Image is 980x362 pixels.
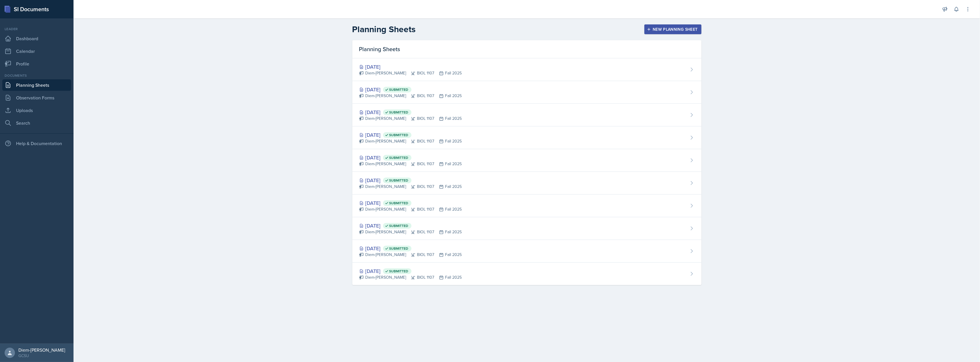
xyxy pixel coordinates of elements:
a: [DATE] Submitted Diem-[PERSON_NAME]BIOL 1107Fall 2025 [352,149,701,172]
div: Documents [2,73,71,78]
a: [DATE] Submitted Diem-[PERSON_NAME]BIOL 1107Fall 2025 [352,126,701,149]
a: Dashboard [2,33,71,44]
a: [DATE] Submitted Diem-[PERSON_NAME]BIOL 1107Fall 2025 [352,195,701,217]
span: Submitted [389,224,409,228]
div: Diem-[PERSON_NAME] BIOL 1107 Fall 2025 [359,252,462,258]
div: [DATE] [359,131,462,139]
div: [DATE] [359,63,462,71]
div: Diem-[PERSON_NAME] BIOL 1107 Fall 2025 [359,229,462,235]
a: [DATE] Submitted Diem-[PERSON_NAME]BIOL 1107Fall 2025 [352,240,701,263]
a: Uploads [2,105,71,116]
div: Diem-[PERSON_NAME] BIOL 1107 Fall 2025 [359,138,462,144]
a: [DATE] Submitted Diem-[PERSON_NAME]BIOL 1107Fall 2025 [352,104,701,126]
span: Submitted [389,201,409,205]
div: [DATE] [359,154,462,161]
div: [DATE] [359,267,462,275]
div: Leader [2,26,71,32]
a: [DATE] Submitted Diem-[PERSON_NAME]BIOL 1107Fall 2025 [352,172,701,195]
div: Diem-[PERSON_NAME] BIOL 1107 Fall 2025 [359,274,462,280]
a: Search [2,117,71,129]
span: Submitted [389,155,409,160]
span: Submitted [389,178,409,183]
a: [DATE] Diem-[PERSON_NAME]BIOL 1107Fall 2025 [352,58,701,81]
div: [DATE] [359,222,462,230]
div: [DATE] [359,244,462,252]
div: Diem-[PERSON_NAME] BIOL 1107 Fall 2025 [359,184,462,190]
span: Submitted [389,133,409,137]
div: [DATE] [359,199,462,207]
div: [DATE] [359,108,462,116]
div: GCSU [18,353,65,359]
div: Diem-[PERSON_NAME] BIOL 1107 Fall 2025 [359,206,462,212]
span: Submitted [389,269,409,274]
div: Diem-[PERSON_NAME] BIOL 1107 Fall 2025 [359,161,462,167]
span: Submitted [389,246,409,251]
div: Help & Documentation [2,138,71,149]
div: [DATE] [359,86,462,93]
a: Calendar [2,45,71,57]
div: Diem-[PERSON_NAME] BIOL 1107 Fall 2025 [359,70,462,76]
div: Diem-[PERSON_NAME] [18,347,65,353]
a: [DATE] Submitted Diem-[PERSON_NAME]BIOL 1107Fall 2025 [352,81,701,104]
div: Planning Sheets [352,40,701,58]
a: [DATE] Submitted Diem-[PERSON_NAME]BIOL 1107Fall 2025 [352,263,701,285]
div: [DATE] [359,176,462,184]
div: Diem-[PERSON_NAME] BIOL 1107 Fall 2025 [359,115,462,122]
span: Submitted [389,110,409,115]
a: [DATE] Submitted Diem-[PERSON_NAME]BIOL 1107Fall 2025 [352,217,701,240]
div: Diem-[PERSON_NAME] BIOL 1107 Fall 2025 [359,93,462,99]
span: Submitted [389,87,409,92]
button: New Planning Sheet [644,24,701,34]
a: Profile [2,58,71,70]
div: New Planning Sheet [648,27,697,32]
h2: Planning Sheets [352,24,416,34]
a: Planning Sheets [2,79,71,91]
a: Observation Forms [2,92,71,103]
